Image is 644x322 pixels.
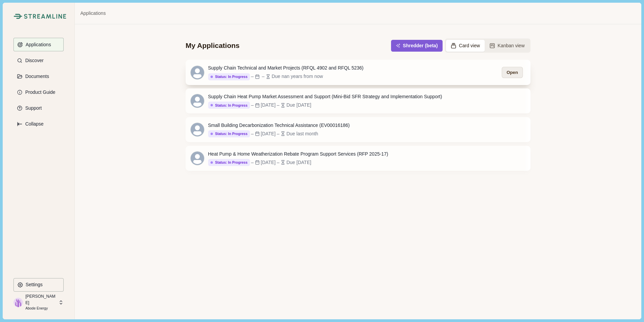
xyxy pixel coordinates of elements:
button: Status: In Progress [208,73,250,80]
div: Due [DATE] [286,159,311,166]
button: Discover [13,54,64,67]
div: – [277,102,280,109]
div: Status: In Progress [211,103,248,108]
div: – [251,159,254,166]
a: Heat Pump & Home Weatherization Rebate Program Support Services (RFP 2025-17)Status: In Progress–... [186,146,530,171]
p: Applications [23,42,51,48]
div: – [277,159,280,166]
div: [DATE] [261,102,276,109]
p: Documents [23,74,49,79]
div: Supply Chain Technical and Market Projects (RFQL 4902 and RFQL 5236) [208,64,364,72]
div: Due [DATE] [286,102,311,109]
div: – [262,73,265,80]
a: Applications [80,10,106,17]
svg: avatar [191,152,204,165]
p: Discover [23,58,43,63]
div: [DATE] [261,130,276,137]
button: Status: In Progress [208,130,250,137]
div: Status: In Progress [211,132,248,136]
button: Support [13,101,64,115]
a: Supply Chain Technical and Market Projects (RFQL 4902 and RFQL 5236)Status: In Progress––Due nan ... [186,60,530,85]
div: Due nan years from now [271,73,323,80]
p: Product Guide [23,89,56,95]
p: Abode Energy [25,306,56,311]
div: Small Building Decarbonization Technical Assistance (EV00016186) [208,122,350,129]
a: Settings [13,278,64,294]
a: Small Building Decarbonization Technical Assistance (EV00016186)Status: In Progress–[DATE]–Due la... [186,117,530,142]
p: [PERSON_NAME] [25,293,56,306]
div: Status: In Progress [211,160,248,165]
p: Support [23,105,42,111]
div: – [277,130,280,137]
button: Kanban view [485,40,529,52]
button: Shredder (beta) [391,40,442,52]
div: Status: In Progress [211,75,248,79]
button: Documents [13,70,64,83]
button: Open [502,67,523,78]
div: Supply Chain Heat Pump Market Assessment and Support (Mini-Bid SFR Strategy and Implementation Su... [208,93,442,100]
button: Product Guide [13,85,64,99]
button: Expand [13,117,64,131]
svg: avatar [191,123,204,136]
img: Streamline Climate Logo [13,14,22,19]
p: Settings [23,282,43,288]
a: Supply Chain Heat Pump Market Assessment and Support (Mini-Bid SFR Strategy and Implementation Su... [186,88,530,113]
div: – [251,73,254,80]
button: Status: In Progress [208,159,250,166]
a: Streamline Climate LogoStreamline Climate Logo [13,14,64,19]
div: Due last month [286,130,318,137]
div: My Applications [186,41,239,50]
img: profile picture [13,298,23,307]
svg: avatar [191,94,204,108]
button: Settings [13,278,64,292]
div: – [251,102,254,109]
button: Card view [446,40,485,52]
svg: avatar [191,66,204,79]
div: – [251,130,254,137]
button: Status: In Progress [208,102,250,109]
button: Applications [13,38,64,51]
img: Streamline Climate Logo [24,14,66,19]
div: [DATE] [261,159,276,166]
p: Collapse [23,121,43,127]
div: Heat Pump & Home Weatherization Rebate Program Support Services (RFP 2025-17) [208,151,388,158]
